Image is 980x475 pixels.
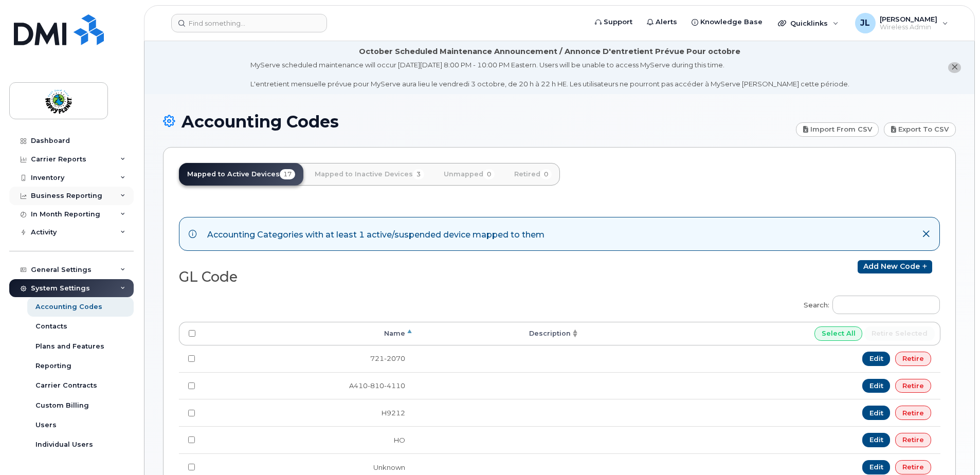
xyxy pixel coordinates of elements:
a: Retire [895,379,931,393]
span: 17 [280,169,295,179]
h1: Accounting Codes [163,113,791,131]
th: Name: activate to sort column descending [205,322,414,345]
h2: GL Code [179,269,551,285]
a: Edit [862,379,891,393]
a: Retire [895,406,931,420]
span: 0 [540,169,552,179]
a: Export to CSV [884,122,956,137]
a: Retire [895,433,931,447]
div: October Scheduled Maintenance Announcement / Annonce D'entretient Prévue Pour octobre [359,46,740,57]
a: Edit [862,460,891,474]
div: Accounting Categories with at least 1 active/suspended device mapped to them [207,227,545,241]
a: Retire [895,460,931,474]
a: Edit [862,352,891,366]
a: Mapped to Active Devices [179,163,303,186]
td: A410-810-4110 [205,372,414,399]
a: Add new code [858,260,932,273]
td: 721-2070 [205,345,414,372]
a: Retire [895,352,931,366]
th: Description: activate to sort column ascending [414,322,580,345]
a: Import from CSV [796,122,879,137]
label: Search: [797,289,940,318]
td: H9212 [205,399,414,426]
input: Select All [814,326,863,341]
a: Edit [862,433,891,447]
a: Unmapped [435,163,503,186]
a: Edit [862,406,891,420]
a: Mapped to Inactive Devices [306,163,432,186]
td: HO [205,426,414,453]
div: MyServe scheduled maintenance will occur [DATE][DATE] 8:00 PM - 10:00 PM Eastern. Users will be u... [250,60,849,89]
button: close notification [948,62,961,73]
a: Retired [506,163,560,186]
input: Search: [832,296,940,314]
span: 3 [413,169,424,179]
span: 0 [483,169,495,179]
